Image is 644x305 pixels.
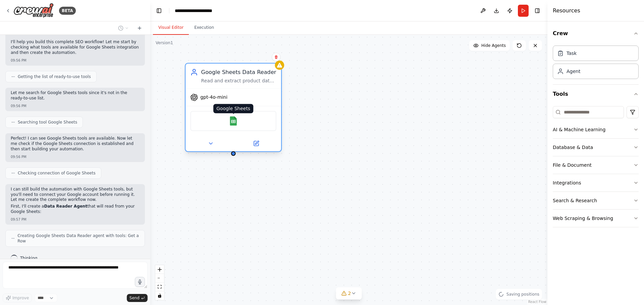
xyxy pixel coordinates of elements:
span: 2 [348,290,351,297]
button: Hide Agents [469,40,510,51]
div: Web Scraping & Browsing [553,215,613,222]
div: Google Sheets Data ReaderRead and extract product data from the specified Google Sheets spreadshe... [185,64,282,153]
button: Start a new chat [134,24,145,32]
button: zoom out [155,274,164,283]
div: AI & Machine Learning [553,126,605,133]
div: BETA [59,7,76,15]
div: Read and extract product data from the specified Google Sheets spreadsheet, providing each row wi... [201,78,277,84]
button: Integrations [553,174,639,192]
div: Tools [553,103,639,233]
span: Send [129,295,140,301]
div: Agent [567,68,580,75]
button: Execution [189,21,219,35]
span: Saving positions [506,292,539,297]
span: Hide Agents [481,43,506,48]
div: 09:56 PM [11,154,140,159]
button: toggle interactivity [155,291,164,300]
button: Visual Editor [153,21,189,35]
button: Tools [553,85,639,103]
p: I'll help you build this complete SEO workflow! Let me start by checking what tools are available... [11,40,140,55]
div: React Flow controls [155,265,164,300]
button: Open in side panel [234,139,278,148]
div: Crew [553,43,639,84]
button: Web Scraping & Browsing [553,210,639,227]
div: 09:56 PM [11,103,140,108]
div: Task [567,50,577,57]
button: Database & Data [553,139,639,156]
div: Version 1 [156,40,173,46]
a: React Flow attribution [528,300,546,304]
button: File & Document [553,156,639,174]
button: Send [127,294,148,302]
p: Let me search for Google Sheets tools since it's not in the ready-to-use list. [11,90,140,101]
span: Creating Google Sheets Data Reader agent with tools: Get a Row [17,233,139,244]
img: Logo [13,3,54,18]
button: fit view [155,283,164,291]
button: Crew [553,24,639,43]
button: Hide left sidebar [154,6,164,15]
strong: Data Reader Agent [44,204,87,209]
img: Google Sheets [229,116,238,126]
span: Improve [12,295,29,301]
span: Searching tool Google Sheets [18,120,77,125]
button: Search & Research [553,192,639,209]
button: Switch to previous chat [115,24,131,32]
div: Integrations [553,179,581,186]
div: Database & Data [553,144,593,151]
button: Click to speak your automation idea [135,277,145,287]
button: 2 [336,287,362,300]
div: Google Sheets Data Reader [201,68,277,76]
div: 09:56 PM [11,58,140,63]
button: AI & Machine Learning [553,121,639,138]
div: 09:57 PM [11,217,140,222]
div: File & Document [553,162,592,168]
button: Delete node [272,53,280,61]
p: Perfect! I can see Google Sheets tools are available. Now let me check if the Google Sheets conne... [11,136,140,152]
button: zoom in [155,265,164,274]
span: Checking connection of Google Sheets [18,170,96,176]
span: Getting the list of ready-to-use tools [18,74,91,79]
div: Search & Research [553,197,597,204]
span: Thinking... [20,255,41,261]
button: Hide right sidebar [533,6,542,15]
nav: breadcrumb [175,7,224,14]
h4: Resources [553,7,580,15]
button: Improve [3,294,32,302]
p: I can still build the automation with Google Sheets tools, but you'll need to connect your Google... [11,187,140,203]
p: First, I'll create a that will read from your Google Sheets: [11,204,140,214]
span: gpt-4o-mini [200,94,227,101]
